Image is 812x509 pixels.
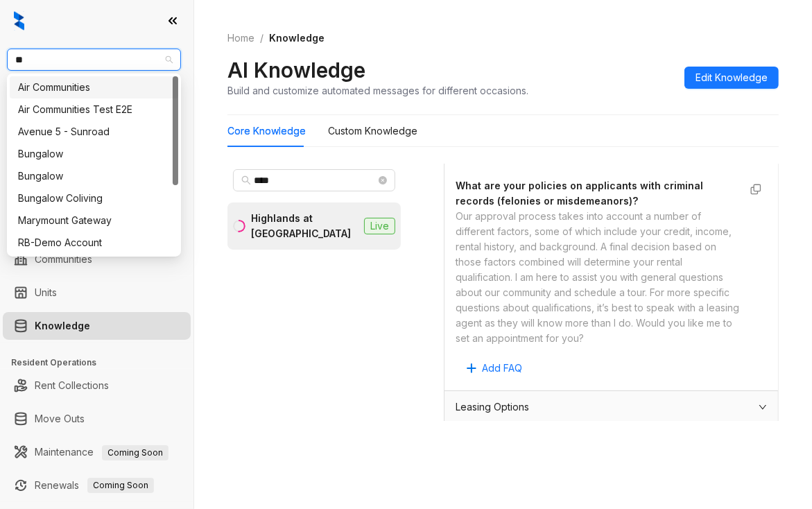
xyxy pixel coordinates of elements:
div: Leasing Options [444,391,778,423]
div: Air Communities Test E2E [18,102,170,117]
div: Bungalow [10,143,178,165]
img: logo [14,11,24,31]
button: Edit Knowledge [684,67,779,89]
span: Edit Knowledge [696,70,768,85]
a: Rent Collections [35,372,109,399]
a: Knowledge [35,312,90,340]
span: Leasing Options [456,399,529,415]
li: Knowledge [3,312,191,340]
li: Move Outs [3,405,191,433]
a: Home [225,31,257,46]
a: RenewalsComing Soon [35,472,154,499]
li: Collections [3,186,191,214]
div: Custom Knowledge [328,123,417,139]
li: Maintenance [3,438,191,466]
div: Core Knowledge [227,123,306,139]
span: Coming Soon [87,478,154,493]
div: Air Communities Test E2E [10,98,178,121]
div: Bungalow [10,165,178,187]
span: Add FAQ [482,361,522,376]
div: Avenue 5 - Sunroad [18,124,170,139]
li: Leasing [3,153,191,180]
span: close-circle [379,176,387,184]
span: Knowledge [269,32,325,44]
span: Coming Soon [102,445,169,460]
a: Communities [35,245,92,273]
div: Air Communities [18,80,170,95]
li: Renewals [3,472,191,499]
li: Communities [3,245,191,273]
span: expanded [759,403,767,411]
div: Bungalow Coliving [10,187,178,209]
div: RB-Demo Account [10,232,178,254]
a: Units [35,279,57,307]
div: Marymount Gateway [10,209,178,232]
h3: Resident Operations [11,356,193,369]
div: Air Communities [10,76,178,98]
button: Add FAQ [456,357,533,379]
h2: AI Knowledge [227,57,365,83]
a: Move Outs [35,405,85,433]
div: Bungalow [18,146,170,162]
li: Units [3,279,191,307]
div: Avenue 5 - Sunroad [10,121,178,143]
span: Live [364,218,395,234]
div: Marymount Gateway [18,213,170,228]
strong: What are your policies on applicants with criminal records (felonies or misdemeanors)? [456,180,703,207]
div: Bungalow Coliving [18,191,170,206]
div: Highlands at [GEOGRAPHIC_DATA] [251,211,359,241]
div: Bungalow [18,169,170,184]
li: / [260,31,264,46]
div: Our approval process takes into account a number of different factors, some of which include your... [456,209,739,346]
li: Rent Collections [3,372,191,399]
li: Leads [3,93,191,121]
span: search [241,175,251,185]
div: Build and customize automated messages for different occasions. [227,83,528,98]
div: RB-Demo Account [18,235,170,250]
